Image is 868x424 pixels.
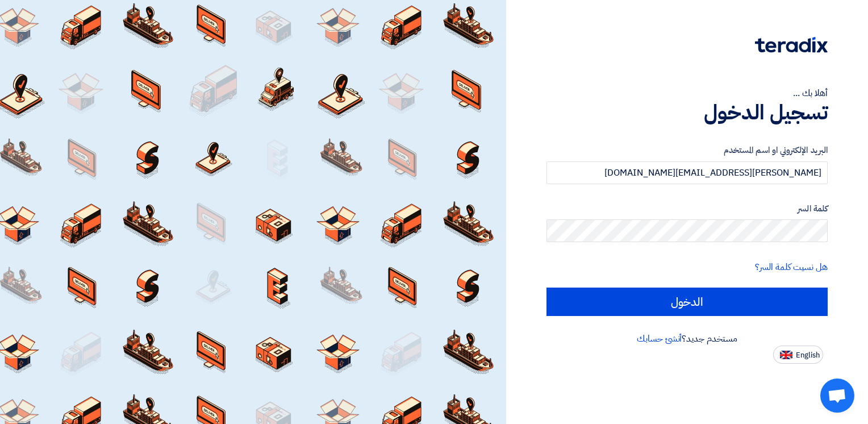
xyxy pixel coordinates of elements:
a: Open chat [820,379,854,413]
img: en-US.png [780,351,792,359]
div: مستخدم جديد؟ [546,332,828,346]
span: English [796,351,820,359]
div: أهلا بك ... [546,86,828,100]
label: البريد الإلكتروني او اسم المستخدم [546,144,828,157]
label: كلمة السر [546,202,828,215]
a: أنشئ حسابك [637,332,682,346]
button: English [773,346,823,364]
input: الدخول [546,288,828,316]
img: Teradix logo [755,37,828,53]
a: هل نسيت كلمة السر؟ [755,260,828,274]
h1: تسجيل الدخول [546,100,828,125]
input: أدخل بريد العمل الإلكتروني او اسم المستخدم الخاص بك ... [546,161,828,184]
